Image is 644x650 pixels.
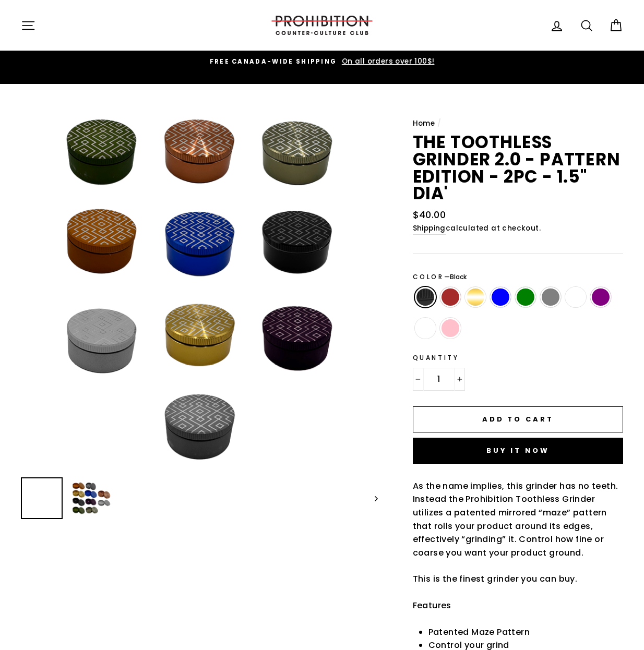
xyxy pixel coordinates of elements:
li: Patented Maze Pattern [428,625,623,639]
p: This is the finest grinder you can buy. [413,572,623,586]
span: On all orders over 100$! [339,56,435,66]
span: / [437,118,441,128]
img: The Toothless Grinder 2.0 - Pattern Edition - 2PC - 1.5" Dia' [71,478,111,518]
label: [PERSON_NAME] [540,287,561,308]
a: Shipping [413,223,446,235]
button: Add to cart [413,406,623,432]
label: Light Blue [490,287,511,308]
span: FREE CANADA-WIDE SHIPPING [210,57,337,66]
button: Increase item quantity by one [454,368,465,391]
nav: breadcrumbs [413,118,623,129]
button: Next [365,477,378,519]
label: Gold [465,287,486,308]
label: Black [415,287,436,308]
a: FREE CANADA-WIDE SHIPPING On all orders over 100$! [23,56,621,67]
span: $40.00 [413,208,446,221]
p: As the name implies, this grinder has no teeth. Instead the Prohibition Toothless Grinder utilize... [413,479,623,560]
label: [PERSON_NAME] [565,287,586,308]
input: quantity [413,368,465,391]
label: [PERSON_NAME] [415,318,436,339]
label: Matte Lime Green [515,287,536,308]
label: Quantity [413,353,623,363]
span: Black [450,272,467,281]
label: Rose Pink [440,318,461,339]
img: PROHIBITION COUNTER-CULTURE CLUB [270,16,374,35]
span: Add to cart [482,414,554,424]
a: Home [413,118,435,128]
label: [PERSON_NAME] [440,287,461,308]
button: Buy it now [413,438,623,464]
button: Reduce item quantity by one [413,368,424,391]
h1: The Toothless Grinder 2.0 - Pattern Edition - 2PC - 1.5" Dia' [413,134,623,202]
p: Features [413,599,623,612]
label: Matte Purple [590,287,611,308]
span: — [444,272,467,281]
label: Color [413,272,623,282]
small: calculated at checkout. [413,223,623,235]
